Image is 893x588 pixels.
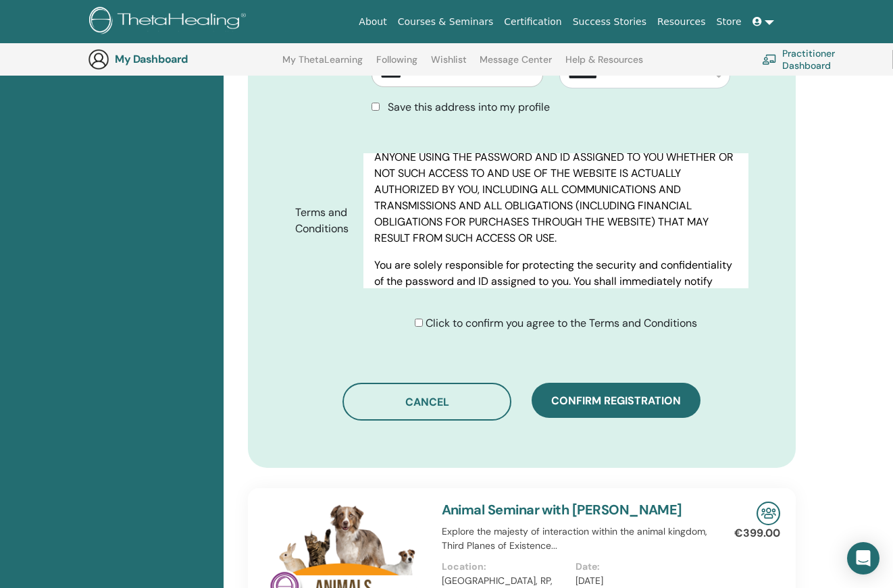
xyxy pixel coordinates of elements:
[565,54,643,76] a: Help & Resources
[405,395,449,409] span: Cancel
[342,383,511,421] button: Cancel
[532,383,700,418] button: Confirm registration
[374,257,738,387] p: You are solely responsible for protecting the security and confidentiality of the password and ID...
[762,45,876,74] a: Practitioner Dashboard
[88,49,109,70] img: generic-user-icon.jpg
[392,9,499,34] a: Courses & Seminars
[652,9,711,34] a: Resources
[734,525,780,541] p: €399.00
[757,502,780,525] img: In-Person Seminar
[89,7,251,37] img: logo.png
[282,54,363,76] a: My ThetaLearning
[576,560,702,574] p: Date:
[576,574,702,588] p: [DATE]
[442,501,682,518] a: Animal Seminar with [PERSON_NAME]
[847,542,879,574] div: Open Intercom Messenger
[115,53,250,65] h3: My Dashboard
[551,394,681,408] span: Confirm registration
[442,560,568,574] p: Location:
[711,9,747,34] a: Store
[426,316,697,330] span: Click to confirm you agree to the Terms and Conditions
[376,54,417,76] a: Following
[499,9,567,34] a: Certification
[353,9,392,34] a: About
[431,54,467,76] a: Wishlist
[762,54,777,65] img: chalkboard-teacher.svg
[480,54,552,76] a: Message Center
[442,525,711,553] p: Explore the majesty of interaction within the animal kingdom, Third Planes of Existence...
[285,200,364,242] label: Terms and Conditions
[567,9,652,34] a: Success Stories
[388,100,550,114] span: Save this address into my profile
